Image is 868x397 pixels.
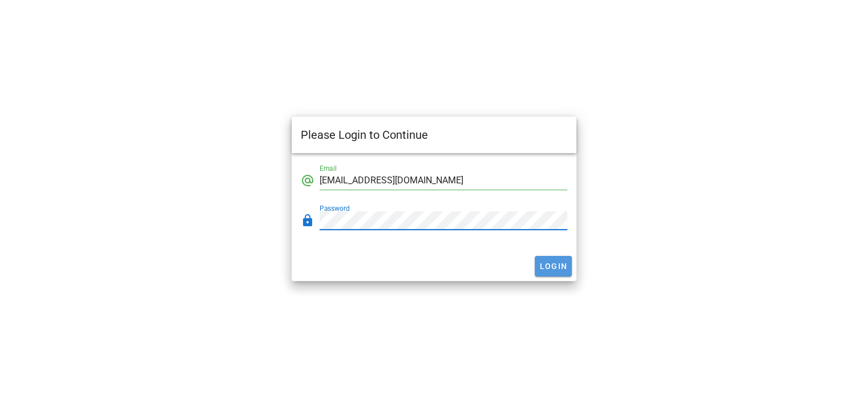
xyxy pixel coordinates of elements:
span: Login [539,262,568,271]
i: lock [301,214,314,227]
i: alternate_email [301,174,314,187]
label: Email [320,165,337,173]
label: Password [320,204,350,213]
button: Login [535,256,572,276]
div: Please Login to Continue [301,126,428,143]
